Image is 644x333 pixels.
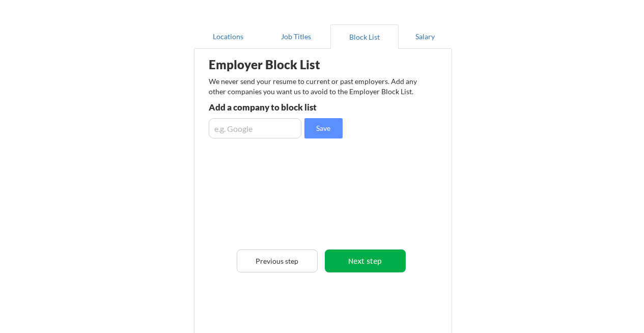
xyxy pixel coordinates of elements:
[209,76,423,96] div: We never send your resume to current or past employers. Add any other companies you want us to av...
[304,118,343,138] button: Save
[209,118,301,138] input: e.g. Google
[209,103,358,112] div: Add a company to block list
[262,24,330,49] button: Job Titles
[194,24,262,49] button: Locations
[330,24,399,49] button: Block List
[399,24,452,49] button: Salary
[237,249,318,272] button: Previous step
[325,249,406,272] button: Next step
[209,59,369,71] div: Employer Block List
